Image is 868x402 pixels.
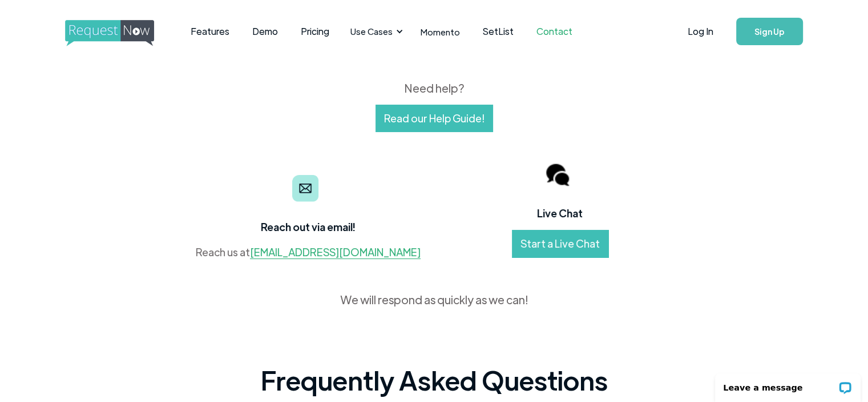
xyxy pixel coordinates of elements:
[676,11,725,51] a: Log In
[736,18,803,45] a: Sign Up
[196,244,421,261] div: Reach us at
[65,20,175,46] img: requestnow logo
[241,14,289,49] a: Demo
[344,14,406,49] div: Use Cases
[289,14,341,49] a: Pricing
[537,205,583,221] h5: Live Chat
[65,20,151,43] a: home
[376,105,493,132] a: Read our Help Guide!
[708,366,868,402] iframe: LiveChat chat widget
[261,363,608,397] h2: Frequently Asked Questions
[471,14,525,49] a: SetList
[261,219,356,235] h5: Reach out via email!
[350,25,393,38] div: Use Cases
[166,79,703,97] div: Need help?
[340,291,528,308] div: We will respond as quickly as we can!
[250,245,421,259] a: [EMAIL_ADDRESS][DOMAIN_NAME]
[525,14,584,49] a: Contact
[179,14,241,49] a: Features
[409,15,471,49] a: Momento
[512,230,608,257] a: Start a Live Chat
